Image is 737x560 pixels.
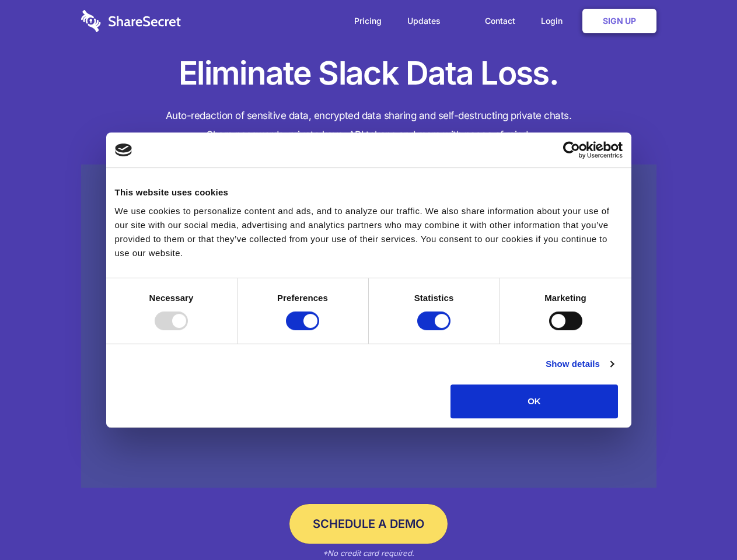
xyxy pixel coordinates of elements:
a: Usercentrics Cookiebot - opens in a new window [521,141,623,159]
h1: Eliminate Slack Data Loss. [81,52,656,94]
a: Contact [473,3,527,39]
a: Sign Up [582,9,656,33]
strong: Necessary [149,293,194,303]
div: This website uses cookies [115,185,623,199]
button: OK [450,384,618,418]
strong: Statistics [414,293,454,303]
h4: Auto-redaction of sensitive data, encrypted data sharing and self-destructing private chats. Shar... [81,106,656,145]
strong: Preferences [277,293,328,303]
a: Wistia video thumbnail [81,164,656,488]
em: *No credit card required. [323,548,414,558]
div: We use cookies to personalize content and ads, and to analyze our traffic. We also share informat... [115,204,623,260]
a: Pricing [343,3,393,39]
a: Schedule a Demo [289,504,448,544]
strong: Marketing [544,293,586,303]
img: logo [115,143,132,156]
img: logo-wordmark-white-trans-d4663122ce5f474addd5e946df7df03e33cb6a1c49d2221995e7729f52c070b2.svg [81,10,181,32]
a: Login [529,3,580,39]
a: Show details [546,357,613,371]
